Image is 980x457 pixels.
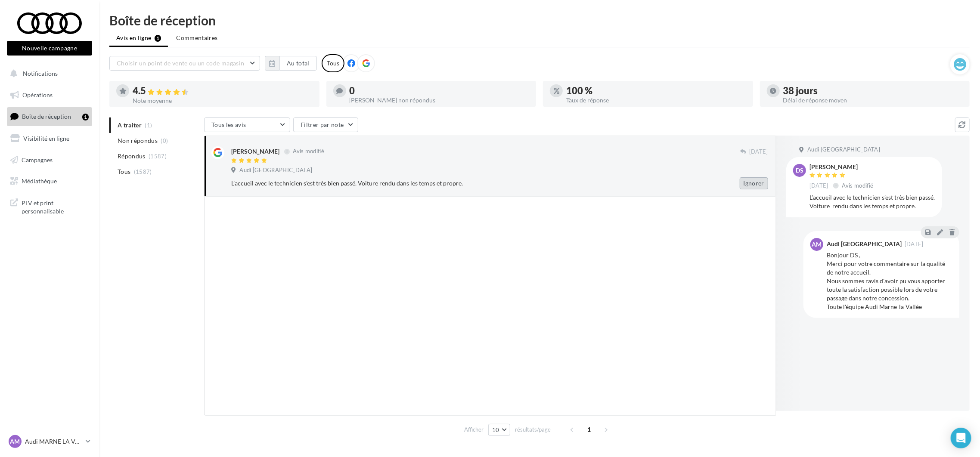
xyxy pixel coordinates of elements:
span: AM [10,437,20,446]
a: Visibilité en ligne [5,130,94,148]
span: Boîte de réception [22,113,71,120]
span: Afficher [464,426,484,434]
span: (1587) [149,153,167,160]
button: Notifications [5,65,90,83]
span: Notifications [23,70,58,77]
span: 10 [492,426,499,433]
div: Note moyenne [133,98,313,104]
a: Opérations [5,86,94,104]
div: Bonjour DS , Merci pour votre commentaire sur la qualité de notre accueil. Nous sommes ravis d'av... [827,251,952,311]
div: 38 jours [783,86,963,96]
p: Audi MARNE LA VALLEE [25,437,82,446]
a: Boîte de réception1 [5,107,94,126]
span: Non répondus [118,136,158,145]
span: Audi [GEOGRAPHIC_DATA] [807,146,880,154]
a: AM Audi MARNE LA VALLEE [7,433,92,450]
button: 10 [488,424,510,436]
span: Choisir un point de vente ou un code magasin [117,59,244,67]
div: [PERSON_NAME] [231,147,279,156]
div: L’accueil avec le technicien s’est très bien passé. Voiture rendu dans les temps et propre. [809,193,935,210]
div: 1 [82,114,89,120]
div: Open Intercom Messenger [951,428,971,448]
span: Campagnes [22,156,53,163]
button: Choisir un point de vente ou un code magasin [109,56,260,71]
div: Tous [322,54,344,72]
span: [DATE] [809,182,828,190]
span: PLV et print personnalisable [22,197,89,216]
span: 1 [583,423,596,436]
button: Filtrer par note [293,117,358,132]
span: Répondus [118,152,146,161]
button: Au total [265,56,317,71]
span: (1587) [134,168,152,175]
span: Audi [GEOGRAPHIC_DATA] [239,167,312,174]
div: Audi [GEOGRAPHIC_DATA] [827,241,902,247]
span: [DATE] [905,241,924,247]
button: Nouvelle campagne [7,41,92,56]
span: Visibilité en ligne [23,135,69,142]
a: Campagnes [5,151,94,169]
div: Taux de réponse [566,97,746,103]
span: [DATE] [749,148,768,156]
div: [PERSON_NAME] [809,164,875,170]
div: 0 [350,86,530,96]
a: Médiathèque [5,172,94,190]
span: Avis modifié [293,148,324,155]
span: résultats/page [515,426,551,434]
span: (0) [161,137,168,144]
div: [PERSON_NAME] non répondus [350,97,530,103]
span: Médiathèque [22,177,57,185]
span: DS [796,166,803,175]
button: Tous les avis [204,117,290,132]
div: Boîte de réception [109,14,970,27]
button: Au total [279,56,317,71]
div: L’accueil avec le technicien s’est très bien passé. Voiture rendu dans les temps et propre. [231,179,712,188]
span: Tous les avis [211,121,246,128]
span: Commentaires [176,34,217,42]
span: Avis modifié [842,182,874,189]
a: PLV et print personnalisable [5,194,94,219]
span: Opérations [22,91,53,99]
button: Ignorer [740,177,768,189]
div: Délai de réponse moyen [783,97,963,103]
div: 100 % [566,86,746,96]
span: Tous [118,167,130,176]
span: AM [812,240,822,249]
div: 4.5 [133,86,313,96]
